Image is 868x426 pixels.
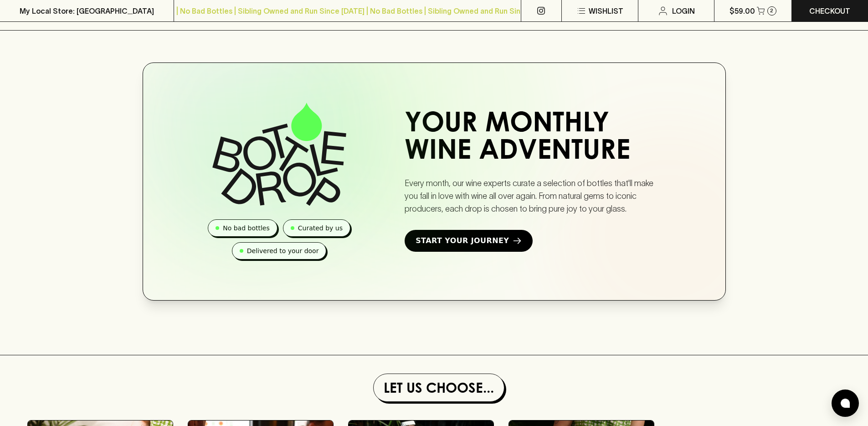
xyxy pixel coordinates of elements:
p: $59.00 [729,5,755,16]
p: Wishlist [589,5,623,16]
h1: Let Us Choose... [377,378,500,398]
p: My Local Store: [GEOGRAPHIC_DATA] [20,5,154,16]
a: Start Your Journey [405,230,533,252]
img: Bottle Drop [212,103,346,206]
h2: Your Monthly Wine Adventure [405,111,667,166]
p: 2 [770,8,773,13]
p: Login [672,5,695,16]
img: bubble-icon [841,399,850,408]
p: Every month, our wine experts curate a selection of bottles that'll make you fall in love with wi... [405,177,667,215]
span: Start Your Journey [416,235,509,246]
p: Checkout [809,5,850,16]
